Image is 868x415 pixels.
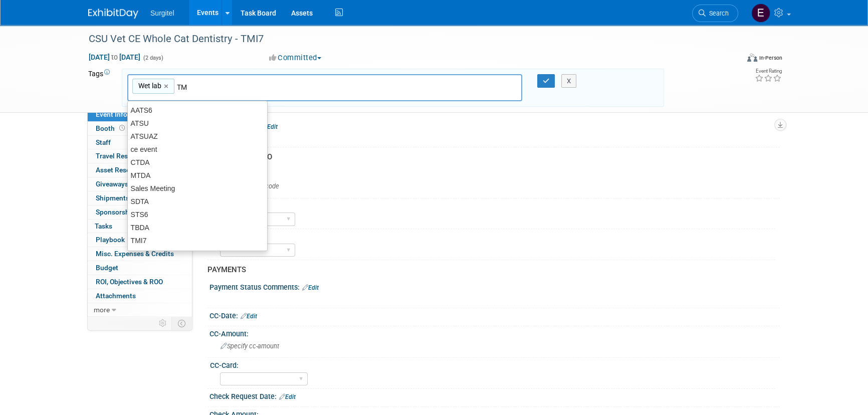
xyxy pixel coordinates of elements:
a: × [164,81,170,92]
span: Wet lab [136,81,161,91]
span: Surgitel [150,9,174,17]
div: ce event [128,143,267,156]
a: Event Information [88,108,192,121]
div: AATS6 [128,104,267,117]
span: Booth not reserved yet [117,124,127,132]
span: Travel Reservations [96,152,157,160]
img: ExhibitDay [88,9,138,19]
span: Tasks [95,222,112,230]
a: Misc. Expenses & Credits [88,247,192,261]
span: Search [706,10,729,17]
span: (2 days) [142,55,163,61]
div: TNDA [128,247,267,260]
div: CC-Date: [209,308,780,321]
div: Event Rating [755,69,782,74]
span: Specify cc-amount [221,342,279,350]
a: Edit [261,123,278,130]
img: Format-Inperson.png [747,54,757,62]
div: Payment Status Comments: [209,280,780,293]
span: more [94,306,110,314]
div: Show Code: [209,167,780,179]
div: ATSUAZ [128,130,267,143]
a: Shipments [88,191,192,205]
div: Show Type: [210,198,775,211]
a: more [88,303,192,317]
a: Staff [88,136,192,149]
div: Check Request Date: [209,389,780,402]
a: Attachments [88,289,192,303]
a: Booth [88,122,192,135]
span: Booth [96,124,127,132]
a: ROI, Objectives & ROO [88,275,192,289]
span: Event Information [96,110,152,118]
span: Shipments [96,194,129,202]
span: Budget [96,264,118,272]
div: CTDA [128,156,267,169]
span: to [110,53,119,61]
img: Event Coordinator [751,4,770,23]
td: Personalize Event Tab Strip [154,317,172,330]
a: Travel Reservations [88,149,192,163]
button: Committed [266,53,325,63]
div: Specialty: [210,229,775,242]
a: Tasks [88,220,192,233]
div: SDTA [128,195,267,208]
button: X [561,74,577,88]
div: BASIC EVENT INFO [207,152,772,162]
div: CC-Amount: [209,326,780,339]
span: Asset Reservations [96,166,155,174]
div: CSU Vet CE Whole Cat Dentistry - TMI7 [85,30,723,48]
a: Giveaways [88,177,192,191]
div: Current Status: [209,119,780,132]
a: Budget [88,261,192,275]
td: Tags [88,69,113,107]
span: Playbook [96,236,125,244]
a: Sponsorships [88,205,192,219]
span: [DATE] [DATE] [88,53,141,62]
div: PAYMENTS [207,265,772,275]
div: STS6 [128,208,267,221]
a: Edit [279,393,296,400]
span: ROI, Objectives & ROO [96,278,163,286]
div: In-Person [759,54,782,62]
a: Edit [302,284,319,291]
div: TMI7 [128,234,267,247]
a: Asset Reservations [88,163,192,177]
div: CC-Card: [210,358,775,370]
span: Attachments [96,292,136,300]
input: Type tag and hit enter [177,82,317,92]
div: MTDA [128,169,267,182]
a: Search [692,5,738,22]
a: Edit [241,313,257,320]
div: TBDA [128,221,267,234]
div: Sales Meeting [128,182,267,195]
span: Misc. Expenses & Credits [96,250,174,258]
div: ATSU [128,117,267,130]
a: Playbook [88,233,192,247]
td: Toggle Event Tabs [172,317,192,330]
span: Staff [96,138,111,146]
div: Event Format [679,52,782,67]
span: Sponsorships [96,208,139,216]
span: Giveaways [96,180,128,188]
